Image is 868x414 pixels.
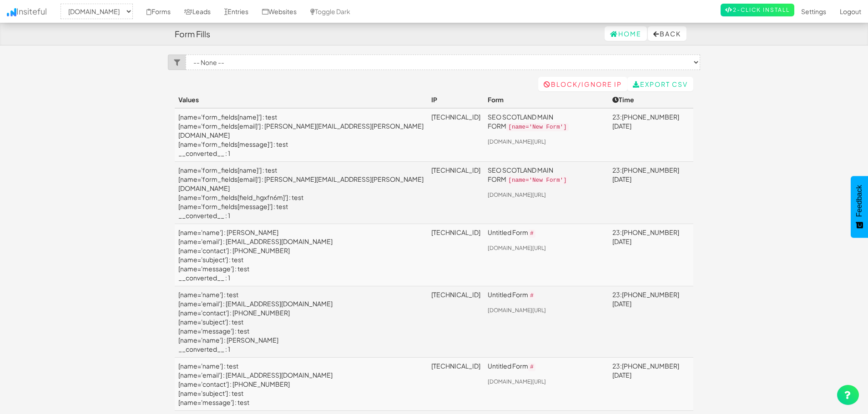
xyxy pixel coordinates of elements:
td: 23:[PHONE_NUMBER][DATE] [609,224,693,286]
td: 23:[PHONE_NUMBER][DATE] [609,286,693,358]
td: 23:[PHONE_NUMBER][DATE] [609,162,693,224]
td: [name='name'] : test [name='email'] : [EMAIL_ADDRESS][DOMAIN_NAME] [name='contact'] : [PHONE_NUMB... [175,286,428,358]
code: [name='New Form'] [506,123,568,131]
code: # [528,229,535,238]
th: Form [484,91,609,108]
code: # [528,292,535,300]
th: IP [428,91,484,108]
td: [name='form_fields[name]'] : test [name='form_fields[email]'] : [PERSON_NAME][EMAIL_ADDRESS][PERS... [175,108,428,162]
p: Untitled Form [488,361,605,372]
td: 23:[PHONE_NUMBER][DATE] [609,358,693,411]
a: [DOMAIN_NAME][URL] [488,378,546,385]
h4: Form Fills [175,30,210,39]
th: Time [609,91,693,108]
a: [TECHNICAL_ID] [431,290,480,299]
p: SEO SCOTLAND MAIN FORM [488,165,605,185]
code: [name='New Form'] [506,176,568,185]
a: [TECHNICAL_ID] [431,113,480,121]
a: [DOMAIN_NAME][URL] [488,307,546,314]
p: Untitled Form [488,228,605,238]
a: [TECHNICAL_ID] [431,362,480,370]
p: SEO SCOTLAND MAIN FORM [488,112,605,132]
a: [DOMAIN_NAME][URL] [488,244,546,251]
img: icon.png [7,8,16,16]
a: Home [605,26,647,41]
code: # [528,363,535,371]
a: 2-Click Install [721,4,794,16]
th: Values [175,91,428,108]
span: Feedback [855,185,863,217]
button: Back [648,26,686,41]
p: Untitled Form [488,290,605,300]
button: Feedback - Show survey [851,176,868,238]
td: [name='form_fields[name]'] : test [name='form_fields[email]'] : [PERSON_NAME][EMAIL_ADDRESS][PERS... [175,162,428,224]
a: Block/Ignore IP [538,77,627,91]
td: [name='name'] : [PERSON_NAME] [name='email'] : [EMAIL_ADDRESS][DOMAIN_NAME] [name='contact'] : [P... [175,224,428,286]
a: Export CSV [627,77,693,91]
td: [name='name'] : test [name='email'] : [EMAIL_ADDRESS][DOMAIN_NAME] [name='contact'] : [PHONE_NUMB... [175,358,428,411]
a: [TECHNICAL_ID] [431,166,480,174]
a: [DOMAIN_NAME][URL] [488,138,546,145]
a: [DOMAIN_NAME][URL] [488,191,546,198]
td: 23:[PHONE_NUMBER][DATE] [609,108,693,162]
a: [TECHNICAL_ID] [431,228,480,236]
